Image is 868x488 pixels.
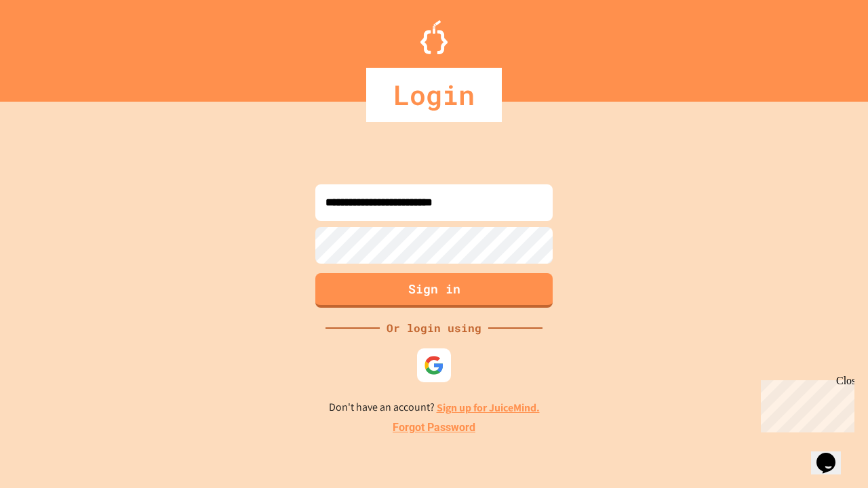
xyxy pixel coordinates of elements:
img: Logo.svg [420,20,448,54]
img: google-icon.svg [424,355,444,375]
div: Or login using [380,320,488,336]
iframe: chat widget [755,375,854,432]
p: Don't have an account? [329,399,540,416]
div: Chat with us now!Close [5,5,94,86]
a: Sign up for JuiceMind. [437,401,540,415]
button: Sign in [315,273,553,308]
a: Forgot Password [393,420,475,436]
iframe: chat widget [811,434,854,474]
div: Login [366,68,502,122]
